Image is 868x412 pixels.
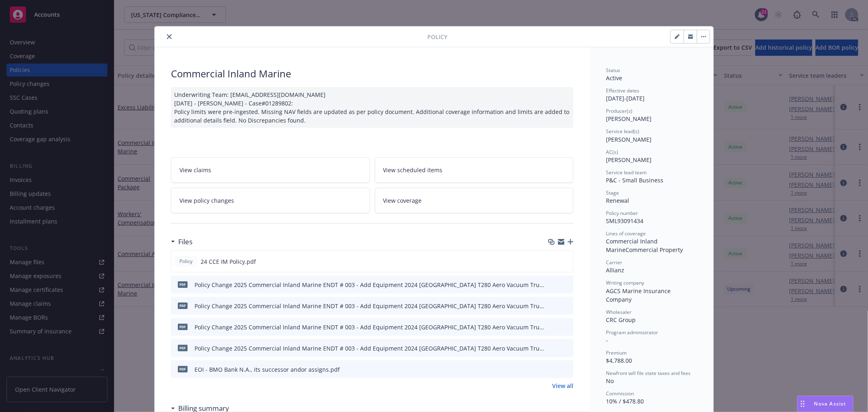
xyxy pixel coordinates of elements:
[625,246,683,254] span: Commercial Property
[606,349,627,356] span: Premium
[606,87,639,94] span: Effective dates
[563,344,570,353] button: preview file
[606,149,618,156] span: AC(s)
[606,336,608,344] span: -
[606,176,663,184] span: P&C - Small Business
[201,257,256,266] span: 24 CCE IM Policy.pdf
[606,370,691,377] span: Newfront will file state taxes and fees
[563,365,570,374] button: preview file
[606,259,622,266] span: Carrier
[427,33,447,41] span: Policy
[606,377,614,385] span: No
[606,230,646,237] span: Lines of coverage
[606,309,632,316] span: Wholesaler
[550,344,556,353] button: download file
[606,136,652,143] span: [PERSON_NAME]
[550,323,556,331] button: download file
[606,329,658,336] span: Program administrator
[606,107,632,114] span: Producer(s)
[606,357,632,364] span: $4,788.00
[606,217,643,225] span: SML93091434
[195,323,547,331] div: Policy Change 2025 Commercial Inland Marine ENDT # 003 - Add Equipment 2024 [GEOGRAPHIC_DATA] T28...
[195,365,340,374] div: EOI - BMO Bank N.A., its successor andor assigns.pdf
[606,128,639,135] span: Service lead(s)
[606,266,624,274] span: Allianz
[606,287,672,303] span: AGCS Marine Insurance Company
[171,87,573,128] div: Underwriting Team: [EMAIL_ADDRESS][DOMAIN_NAME] [DATE] - [PERSON_NAME] - Case#01289802: Policy li...
[375,188,574,213] a: View coverage
[171,157,370,183] a: View claims
[606,169,647,176] span: Service lead team
[549,257,556,266] button: download file
[178,237,192,247] h3: Files
[171,188,370,213] a: View policy changes
[178,258,194,265] span: Policy
[606,87,697,103] div: [DATE] - [DATE]
[195,344,547,353] div: Policy Change 2025 Commercial Inland Marine ENDT # 003 - Add Equipment 2024 [GEOGRAPHIC_DATA] T28...
[179,196,234,205] span: View policy changes
[171,67,573,81] div: Commercial Inland Marine
[606,279,644,286] span: Writing company
[606,237,659,254] span: Commercial Inland Marine
[550,365,556,374] button: download file
[178,324,188,330] span: pdf
[195,302,547,310] div: Policy Change 2025 Commercial Inland Marine ENDT # 003 - Add Equipment 2024 [GEOGRAPHIC_DATA] T28...
[606,210,638,217] span: Policy number
[797,396,853,412] button: Nova Assist
[171,237,192,247] div: Files
[383,166,443,174] span: View scheduled items
[563,302,570,310] button: preview file
[563,323,570,331] button: preview file
[606,397,644,405] span: 10% / $478.80
[164,32,174,42] button: close
[562,257,570,266] button: preview file
[195,281,547,289] div: Policy Change 2025 Commercial Inland Marine ENDT # 003 - Add Equipment 2024 [GEOGRAPHIC_DATA] T28...
[606,74,622,82] span: Active
[550,302,556,310] button: download file
[179,166,211,174] span: View claims
[383,196,422,205] span: View coverage
[606,390,634,397] span: Commission
[606,316,636,324] span: CRC Group
[178,345,188,351] span: pdf
[606,197,629,204] span: Renewal
[814,400,846,407] span: Nova Assist
[550,281,556,289] button: download file
[563,281,570,289] button: preview file
[552,381,573,390] a: View all
[798,396,808,412] div: Drag to move
[375,157,574,183] a: View scheduled items
[606,115,652,123] span: [PERSON_NAME]
[606,67,620,74] span: Status
[606,156,652,164] span: [PERSON_NAME]
[178,281,188,287] span: pdf
[606,189,619,196] span: Stage
[178,366,188,372] span: pdf
[178,302,188,309] span: pdf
